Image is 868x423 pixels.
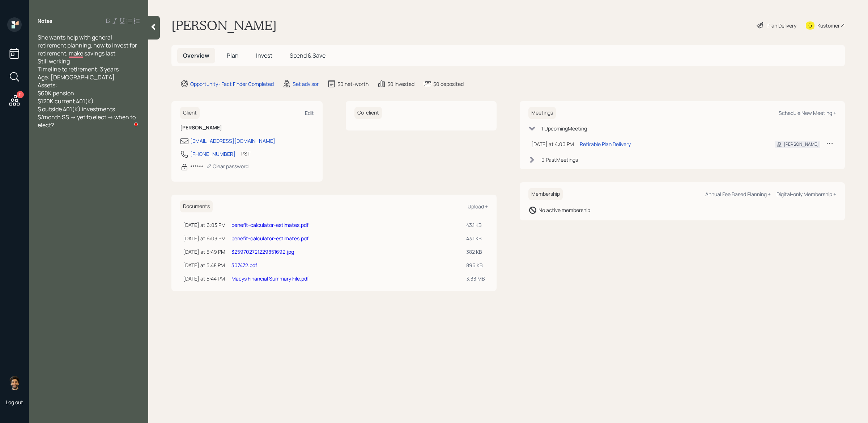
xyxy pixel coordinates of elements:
[290,51,325,59] span: Spend & Save
[183,51,209,59] span: Overview
[38,17,52,25] label: Notes
[528,188,563,200] h6: Membership
[776,191,836,198] div: Digital-only Membership +
[779,109,836,116] div: Schedule New Meeting +
[705,191,771,198] div: Annual Fee Based Planning +
[6,399,23,406] div: Log out
[293,80,319,88] div: Set advisor
[183,248,226,256] div: [DATE] at 5:49 PM
[387,80,414,88] div: $0 invested
[231,275,309,282] a: Macys Financial Summary File.pdf
[241,150,250,157] div: PST
[305,109,314,116] div: Edit
[817,22,840,29] div: Kustomer
[541,156,578,163] div: 0 Past Meeting s
[231,262,257,269] a: 307472.pdf
[354,107,382,119] h6: Co-client
[190,137,275,145] div: [EMAIL_ADDRESS][DOMAIN_NAME]
[183,261,226,269] div: [DATE] at 5:48 PM
[190,80,274,88] div: Opportunity · Fact Finder Completed
[183,221,226,229] div: [DATE] at 6:03 PM
[7,376,22,390] img: eric-schwartz-headshot.png
[256,51,272,59] span: Invest
[784,141,819,148] div: [PERSON_NAME]
[468,203,488,210] div: Upload +
[38,33,138,129] span: She wants help with general retirement planning, how to invest for retirement, make savings last ...
[183,275,226,282] div: [DATE] at 5:44 PM
[231,248,294,255] a: 3259702721229851692.jpg
[337,80,369,88] div: $0 net-worth
[17,91,24,98] div: 11
[466,235,485,242] div: 43.1 KB
[541,125,587,132] div: 1 Upcoming Meeting
[531,140,574,148] div: [DATE] at 4:00 PM
[528,107,556,119] h6: Meetings
[767,22,796,29] div: Plan Delivery
[466,221,485,229] div: 43.1 KB
[38,33,140,129] div: To enrich screen reader interactions, please activate Accessibility in Grammarly extension settings
[466,261,485,269] div: 896 KB
[466,248,485,256] div: 382 KB
[180,200,213,212] h6: Documents
[539,206,590,214] div: No active membership
[433,80,464,88] div: $0 deposited
[206,163,248,170] div: Clear password
[231,235,309,242] a: benefit-calculator-estimates.pdf
[466,275,485,282] div: 3.33 MB
[580,140,631,148] div: Retirable Plan Delivery
[180,107,200,119] h6: Client
[231,221,309,228] a: benefit-calculator-estimates.pdf
[190,150,235,158] div: [PHONE_NUMBER]
[180,125,314,131] h6: [PERSON_NAME]
[183,235,226,242] div: [DATE] at 6:03 PM
[227,51,239,59] span: Plan
[171,17,277,33] h1: [PERSON_NAME]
